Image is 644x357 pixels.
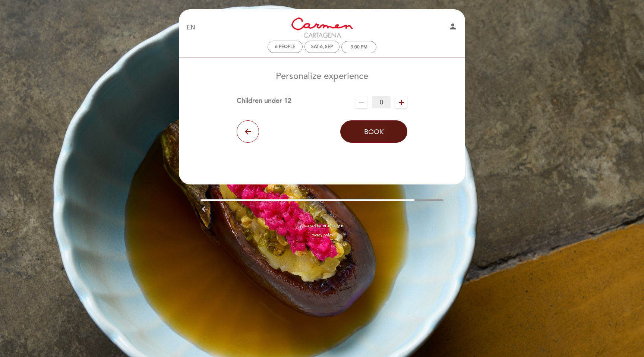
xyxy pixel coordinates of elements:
[300,224,321,229] span: powered by
[310,233,333,238] a: Privacy policy
[364,128,384,136] span: Book
[340,120,407,143] button: Book
[201,205,209,214] i: arrow_backward
[243,127,252,136] i: arrow_back
[300,224,344,229] a: powered by
[323,224,344,228] img: MEITRE
[351,44,367,50] div: 9:00 PM
[357,98,366,107] i: remove
[311,44,333,50] div: Sat 6, Sep
[237,120,259,143] button: arrow_back
[275,44,295,50] span: 6 people
[276,71,368,82] span: Personalize experience
[448,22,457,34] button: person
[397,98,406,107] i: add
[448,22,457,31] i: person
[237,96,291,108] div: Children under 12
[275,18,369,38] a: [PERSON_NAME][GEOGRAPHIC_DATA]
